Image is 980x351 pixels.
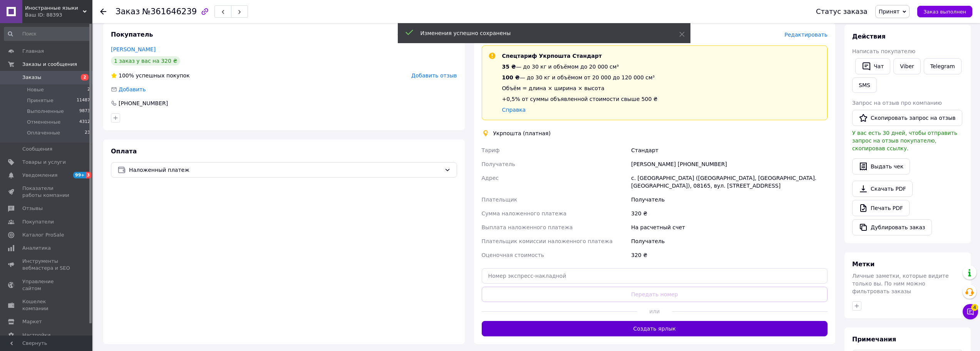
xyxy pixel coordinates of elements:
[22,159,66,166] span: Товары и услуги
[855,58,890,74] button: Чат
[22,74,41,81] span: Заказы
[100,8,106,15] div: Вернуться назад
[79,108,90,115] span: 9873
[784,32,828,38] span: Редактировать
[111,46,156,52] a: [PERSON_NAME]
[22,278,71,292] span: Управление сайтом
[852,110,962,126] button: Скопировать запрос на отзыв
[491,129,553,137] div: Укрпошта (платная)
[482,196,518,203] span: Плательщик
[22,61,77,68] span: Заказы и сообщения
[116,7,140,16] span: Заказ
[482,268,828,284] input: Номер экспресс-накладной
[73,172,86,178] span: 99+
[852,48,915,54] span: Написать покупателю
[482,147,500,153] span: Тариф
[27,97,54,104] span: Принятые
[86,172,92,178] span: 3
[630,234,829,248] div: Получатель
[852,181,913,197] a: Скачать PDF
[637,307,672,315] span: или
[852,219,932,235] button: Дублировать заказ
[22,205,43,212] span: Отзывы
[22,232,64,238] span: Каталог ProSale
[420,29,660,37] div: Изменения успешно сохранены
[81,74,89,81] span: 2
[502,84,658,92] div: Объём = длина × ширина × высота
[25,12,92,18] div: Ваш ID: 88393
[630,171,829,193] div: с. [GEOGRAPHIC_DATA] ([GEOGRAPHIC_DATA], [GEOGRAPHIC_DATA]. [GEOGRAPHIC_DATA]), 08165, вул. [STRE...
[630,220,829,234] div: На расчетный счет
[852,336,896,343] span: Примечания
[22,172,57,179] span: Уведомления
[893,58,920,74] a: Viber
[816,8,868,15] div: Статус заказа
[27,119,60,126] span: Отмененные
[482,224,573,230] span: Выплата наложенного платежа
[22,245,51,252] span: Аналитика
[85,129,90,136] span: 23
[142,7,197,16] span: №361646239
[852,273,949,294] span: Личные заметки, которые видите только вы. По ним можно фильтровать заказы
[119,86,146,92] span: Добавить
[27,129,60,136] span: Оплаченные
[852,130,957,151] span: У вас есть 30 дней, чтобы отправить запрос на отзыв покупателю, скопировав ссылку.
[22,218,54,225] span: Покупатели
[482,321,828,336] button: Создать ярлык
[22,185,71,199] span: Показатели работы компании
[923,9,966,15] span: Заказ выполнен
[502,53,602,59] span: Спецтариф Укрпошта Стандарт
[852,33,886,40] span: Действия
[27,86,44,93] span: Новые
[22,298,71,312] span: Кошелек компании
[119,72,134,79] span: 100%
[924,58,962,74] a: Telegram
[27,108,64,115] span: Выполненные
[482,161,515,167] span: Получатель
[630,143,829,157] div: Стандарт
[502,95,658,103] div: +0,5% от суммы объявленной стоимости свыше 500 ₴
[630,193,829,207] div: Получатель
[129,166,441,174] span: Наложенный платеж
[482,252,544,258] span: Оценочная стоимость
[111,56,180,65] div: 1 заказ у вас на 320 ₴
[22,146,52,153] span: Сообщения
[482,175,499,181] span: Адрес
[630,157,829,171] div: [PERSON_NAME] [PHONE_NUMBER]
[22,318,42,325] span: Маркет
[22,332,50,339] span: Настройки
[22,258,71,272] span: Инструменты вебмастера и SEO
[879,8,900,15] span: Принят
[963,304,978,319] button: Чат с покупателем4
[482,210,567,217] span: Сумма наложенного платежа
[25,5,83,12] span: Иностранные языки
[87,86,90,93] span: 2
[852,100,942,106] span: Запрос на отзыв про компанию
[79,119,90,126] span: 4312
[502,63,658,71] div: — до 30 кг и объёмом до 20 000 см³
[852,77,877,93] button: SMS
[4,27,91,41] input: Поиск
[502,64,516,70] span: 35 ₴
[411,72,457,79] span: Добавить отзыв
[917,6,972,17] button: Заказ выполнен
[502,74,658,81] div: — до 30 кг и объёмом от 20 000 до 120 000 см³
[22,48,44,55] span: Главная
[111,72,190,79] div: успешных покупок
[630,207,829,220] div: 320 ₴
[971,304,978,311] span: 4
[502,74,520,81] span: 100 ₴
[77,97,90,104] span: 11487
[482,238,613,244] span: Плательщик комиссии наложенного платежа
[852,158,910,175] button: Выдать чек
[118,99,169,107] div: [PHONE_NUMBER]
[852,200,910,216] a: Печать PDF
[111,148,137,155] span: Оплата
[502,107,526,113] a: Справка
[630,248,829,262] div: 320 ₴
[852,260,874,268] span: Метки
[111,31,153,38] span: Покупатель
